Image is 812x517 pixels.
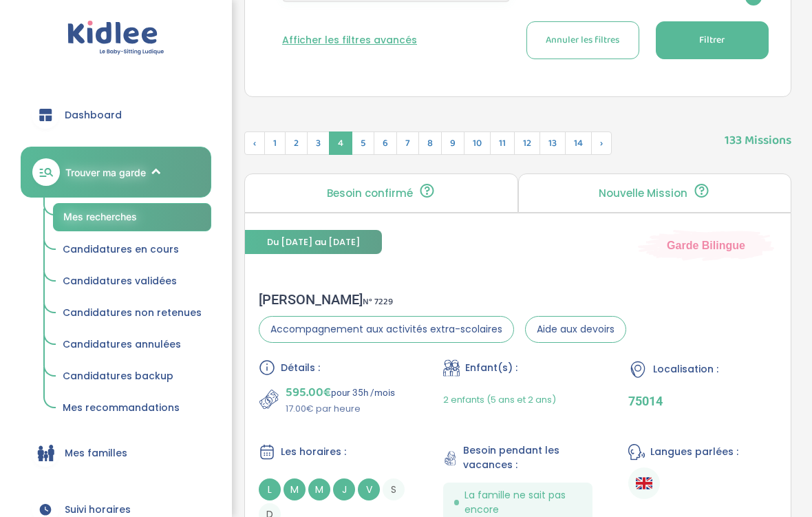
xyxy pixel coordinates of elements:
[53,332,211,358] a: Candidatures annulées
[63,401,180,414] span: Mes recommandations
[53,203,211,231] a: Mes recherches
[65,503,131,517] span: Suivi horaires
[286,383,331,402] span: 595.00€
[244,131,265,155] span: ‹
[285,131,308,155] span: 2
[358,478,380,500] span: V
[21,428,211,478] a: Mes familles
[282,33,417,48] button: Afficher les filtres avancés
[53,363,211,390] a: Candidatures backup
[565,131,592,155] span: 14
[65,165,146,180] span: Trouver ma garde
[636,475,652,492] img: Anglais
[490,131,515,155] span: 11
[53,268,211,295] a: Candidatures validées
[63,242,179,256] span: Candidatures en cours
[465,361,517,375] span: Enfant(s) :
[63,211,137,222] span: Mes recherches
[656,21,769,59] button: Filtrer
[259,291,626,308] div: [PERSON_NAME]
[67,21,164,56] img: logo.svg
[383,478,405,500] span: S
[281,445,346,459] span: Les horaires :
[699,33,725,48] span: Filtrer
[464,131,491,155] span: 10
[53,237,211,263] a: Candidatures en cours
[286,402,395,416] p: 17.00€ par heure
[63,306,202,319] span: Candidatures non retenues
[591,131,612,155] span: Suivant »
[441,131,464,155] span: 9
[363,295,393,309] span: N° 7229
[53,395,211,421] a: Mes recommandations
[63,274,177,288] span: Candidatures validées
[286,383,395,402] p: pour 35h /mois
[396,131,419,155] span: 7
[546,33,619,48] span: Annuler les filtres
[21,90,211,140] a: Dashboard
[259,316,514,343] span: Accompagnement aux activités extra-scolaires
[21,147,211,198] a: Trouver ma garde
[53,300,211,326] a: Candidatures non retenues
[308,478,330,500] span: M
[526,21,639,59] button: Annuler les filtres
[329,131,352,155] span: 4
[307,131,330,155] span: 3
[264,131,286,155] span: 1
[628,394,777,408] p: 75014
[65,108,122,123] span: Dashboard
[374,131,397,155] span: 6
[352,131,374,155] span: 5
[667,238,745,253] span: Garde Bilingue
[63,337,181,351] span: Candidatures annulées
[327,188,413,199] p: Besoin confirmé
[514,131,540,155] span: 12
[539,131,566,155] span: 13
[599,188,687,199] p: Nouvelle Mission
[525,316,626,343] span: Aide aux devoirs
[725,118,791,150] span: 133 Missions
[259,478,281,500] span: L
[650,445,738,459] span: Langues parlées :
[333,478,355,500] span: J
[245,230,382,254] span: Du [DATE] au [DATE]
[463,443,592,472] span: Besoin pendant les vacances :
[63,369,173,383] span: Candidatures backup
[464,488,581,517] span: La famille ne sait pas encore
[653,362,718,377] span: Localisation :
[281,361,320,375] span: Détails :
[284,478,306,500] span: M
[418,131,442,155] span: 8
[443,393,556,406] span: 2 enfants (5 ans et 2 ans)
[65,446,127,461] span: Mes familles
